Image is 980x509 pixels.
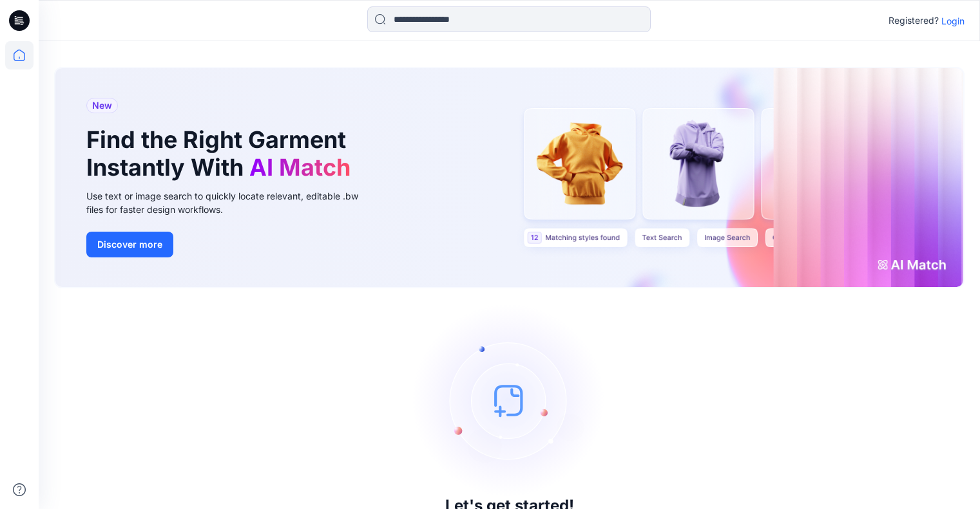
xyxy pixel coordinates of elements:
[413,304,606,497] img: empty-state-image.svg
[889,13,939,28] p: Registered?
[86,189,376,216] div: Use text or image search to quickly locate relevant, editable .bw files for faster design workflows.
[86,232,173,257] button: Discover more
[941,14,965,28] p: Login
[86,126,357,181] h1: Find the Right Garment Instantly With
[249,153,351,181] span: AI Match
[92,98,112,113] span: New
